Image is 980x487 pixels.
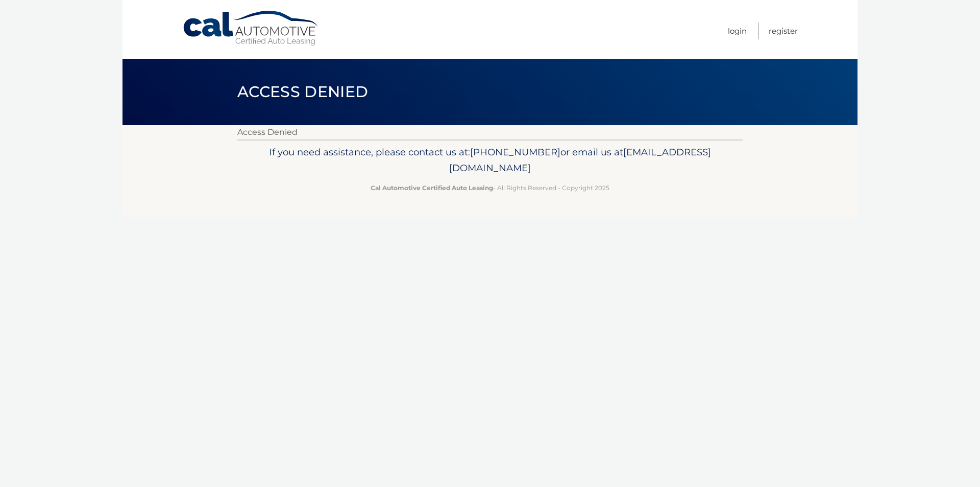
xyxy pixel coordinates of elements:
a: Login [728,22,747,39]
p: - All Rights Reserved - Copyright 2025 [244,182,736,193]
strong: Cal Automotive Certified Auto Leasing [371,184,493,192]
p: Access Denied [237,125,743,140]
span: Access Denied [237,82,368,101]
a: Cal Automotive [182,10,320,47]
span: [PHONE_NUMBER] [470,146,560,158]
p: If you need assistance, please contact us at: or email us at [244,144,736,177]
a: Register [769,22,798,39]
